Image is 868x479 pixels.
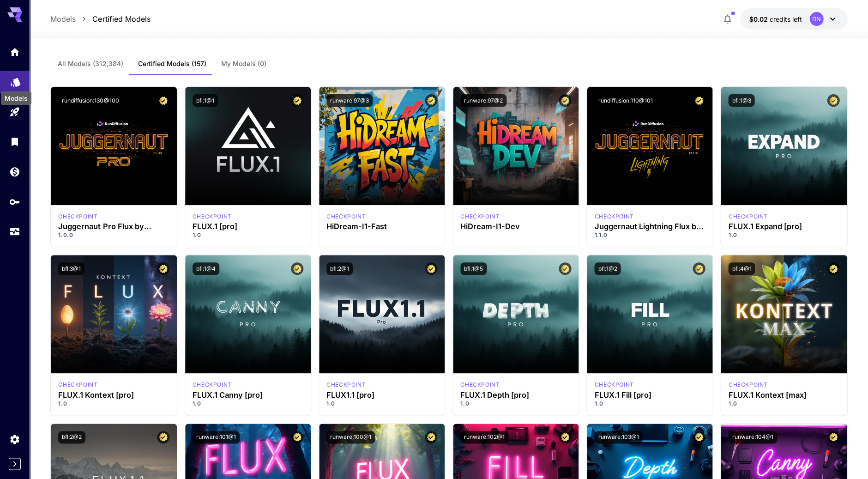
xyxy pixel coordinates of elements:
h3: Juggernaut Lightning Flux by RunDiffusion [594,222,705,231]
button: Certified Model – Vetted for best performance and includes a commercial license. [827,262,839,275]
div: FlUX.1 Kontext [max] [728,381,767,389]
button: bfl:1@5 [460,262,487,275]
div: fluxpro [193,212,232,221]
h3: FLUX.1 Kontext [pro] [58,391,169,400]
div: Usage [9,225,20,237]
button: Certified Model – Vetted for best performance and includes a commercial license. [693,94,705,107]
p: 1.0 [594,400,705,408]
div: Models [1,91,31,105]
div: FLUX.1 D [58,212,97,221]
button: Certified Model – Vetted for best performance and includes a commercial license. [157,94,169,107]
button: runware:104@1 [728,431,777,443]
div: FLUX.1 D [594,212,633,221]
p: 1.0 [58,400,169,408]
p: checkpoint [594,212,633,221]
button: Certified Model – Vetted for best performance and includes a commercial license. [559,262,571,275]
button: Certified Model – Vetted for best performance and includes a commercial license. [291,94,303,107]
button: runware:97@3 [326,94,373,107]
h3: FLUX.1 [pro] [193,222,303,231]
button: Certified Model – Vetted for best performance and includes a commercial license. [157,431,169,443]
button: rundiffusion:130@100 [58,94,122,107]
button: runware:97@2 [460,94,506,107]
button: Certified Model – Vetted for best performance and includes a commercial license. [693,431,705,443]
div: HiDream Dev [460,212,500,221]
button: Certified Model – Vetted for best performance and includes a commercial license. [559,94,571,107]
button: Certified Model – Vetted for best performance and includes a commercial license. [425,262,437,275]
button: $0.02045DN [740,8,847,30]
p: 1.0 [460,400,571,408]
p: 1.0.0 [58,231,169,239]
div: API Keys [9,196,20,207]
button: Certified Model – Vetted for best performance and includes a commercial license. [425,431,437,443]
p: 1.0 [326,400,437,408]
h3: FLUX.1 Expand [pro] [728,222,839,231]
div: HiDream Fast [326,212,366,221]
div: Models [10,76,21,87]
div: DN [809,12,823,26]
span: All Models (312,384) [58,60,123,68]
span: credits left [770,15,802,23]
button: Certified Model – Vetted for best performance and includes a commercial license. [693,262,705,275]
h3: FLUX1.1 [pro] [326,391,437,400]
p: 1.0 [728,400,839,408]
button: rundiffusion:110@101 [594,94,656,107]
button: Certified Model – Vetted for best performance and includes a commercial license. [291,262,303,275]
p: 1.0 [193,231,303,239]
h3: HiDream-I1-Fast [326,222,437,231]
button: runware:101@1 [193,431,240,443]
div: fluxpro [326,381,366,389]
p: checkpoint [58,381,97,389]
button: bfl:1@2 [594,262,621,275]
nav: breadcrumb [50,13,150,24]
p: 1.1.0 [594,231,705,239]
a: Certified Models [92,13,150,24]
button: Certified Model – Vetted for best performance and includes a commercial license. [827,94,839,107]
div: Playground [9,106,20,118]
p: checkpoint [193,381,232,389]
p: checkpoint [326,212,366,221]
h3: FLUX.1 Canny [pro] [193,391,303,400]
p: checkpoint [728,212,767,221]
button: Expand sidebar [9,458,21,470]
span: Certified Models (157) [138,60,206,68]
div: Settings [9,433,20,445]
span: My Models (0) [221,60,266,68]
div: Wallet [9,165,20,177]
button: runware:100@1 [326,431,375,443]
h3: FLUX.1 Kontext [max] [728,391,839,400]
button: Certified Model – Vetted for best performance and includes a commercial license. [559,431,571,443]
a: Models [50,13,76,24]
h3: HiDream-I1-Dev [460,222,571,231]
h3: FLUX.1 Fill [pro] [594,391,705,400]
p: 1.0 [193,400,303,408]
h3: FLUX.1 Depth [pro] [460,391,571,400]
div: Home [9,46,20,58]
h3: Juggernaut Pro Flux by RunDiffusion [58,222,169,231]
p: checkpoint [460,212,500,221]
p: checkpoint [58,212,97,221]
p: 1.0 [728,231,839,239]
button: bfl:2@2 [58,431,85,443]
button: Certified Model – Vetted for best performance and includes a commercial license. [827,431,839,443]
button: bfl:1@1 [193,94,218,107]
button: bfl:2@1 [326,262,353,275]
button: runware:102@1 [460,431,508,443]
p: checkpoint [594,381,633,389]
button: runware:103@1 [594,431,642,443]
div: fluxpro [728,212,767,221]
button: Certified Model – Vetted for best performance and includes a commercial license. [157,262,169,275]
button: Certified Model – Vetted for best performance and includes a commercial license. [425,94,437,107]
button: bfl:1@4 [193,262,219,275]
div: $0.02045 [749,14,802,24]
